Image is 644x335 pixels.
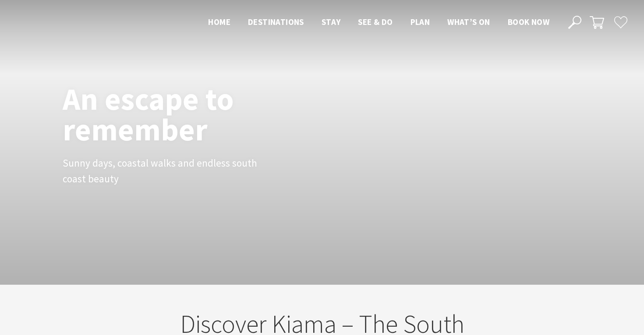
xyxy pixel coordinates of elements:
span: Book now [508,17,549,27]
span: Home [208,17,230,27]
span: Plan [410,17,430,27]
span: See & Do [358,17,393,27]
h1: An escape to remember [63,84,304,145]
span: What’s On [447,17,490,27]
span: Destinations [248,17,304,27]
span: Stay [322,17,341,27]
p: Sunny days, coastal walks and endless south coast beauty [63,155,260,188]
nav: Main Menu [199,15,558,30]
